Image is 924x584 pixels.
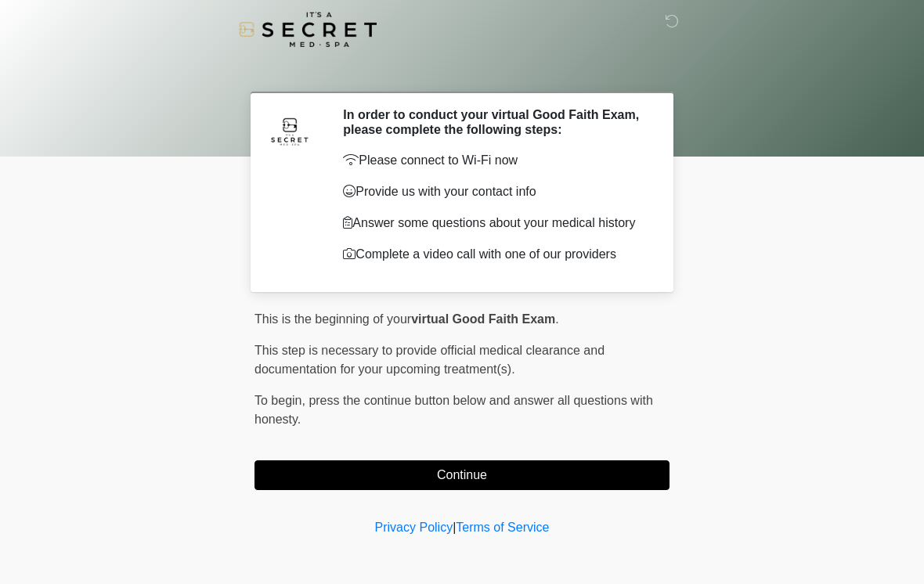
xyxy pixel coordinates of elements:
[254,394,653,426] span: press the continue button below and answer all questions with honesty.
[343,107,646,137] h2: In order to conduct your virtual Good Faith Exam, please complete the following steps:
[343,214,646,233] p: Answer some questions about your medical history
[453,521,456,534] a: |
[343,245,646,264] p: Complete a video call with one of our providers
[266,107,313,154] img: Agent Avatar
[239,12,377,47] img: It's A Secret Med Spa Logo
[375,521,453,534] a: Privacy Policy
[555,312,558,326] span: .
[254,460,670,490] button: Continue
[343,182,646,201] p: Provide us with your contact info
[343,151,646,170] p: Please connect to Wi-Fi now
[456,521,549,534] a: Terms of Service
[254,394,309,407] span: To begin,
[254,312,411,326] span: This is the beginning of your
[243,56,681,85] h1: ‎ ‎
[411,312,555,326] strong: virtual Good Faith Exam
[254,344,605,376] span: This step is necessary to provide official medical clearance and documentation for your upcoming ...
